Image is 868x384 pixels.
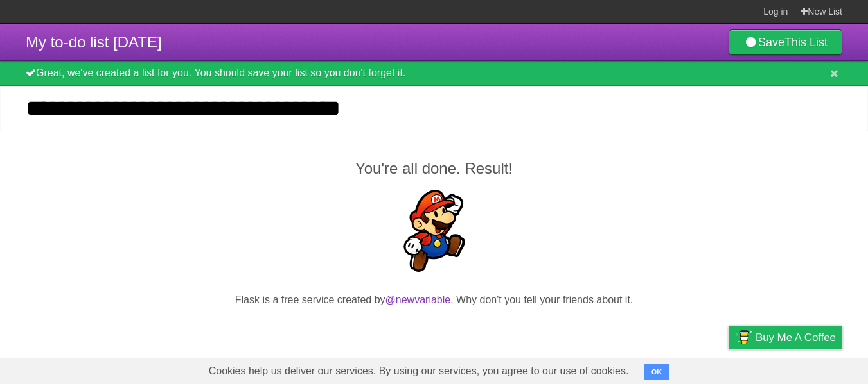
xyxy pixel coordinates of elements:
h2: You're all done. Result! [26,157,842,180]
span: Cookies help us deliver our services. By using our services, you agree to our use of cookies. [196,358,642,384]
button: OK [644,364,669,380]
img: Buy me a coffee [735,326,752,348]
a: @newvariable [385,294,451,305]
img: Super Mario [393,190,475,272]
a: SaveThis List [729,29,842,55]
p: Flask is a free service created by . Why don't you tell your friends about it. [26,292,842,308]
span: Buy me a coffee [756,326,836,349]
a: Buy me a coffee [729,326,842,349]
iframe: X Post Button [411,324,457,342]
span: My to-do list [DATE] [26,33,162,51]
b: This List [784,36,828,49]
